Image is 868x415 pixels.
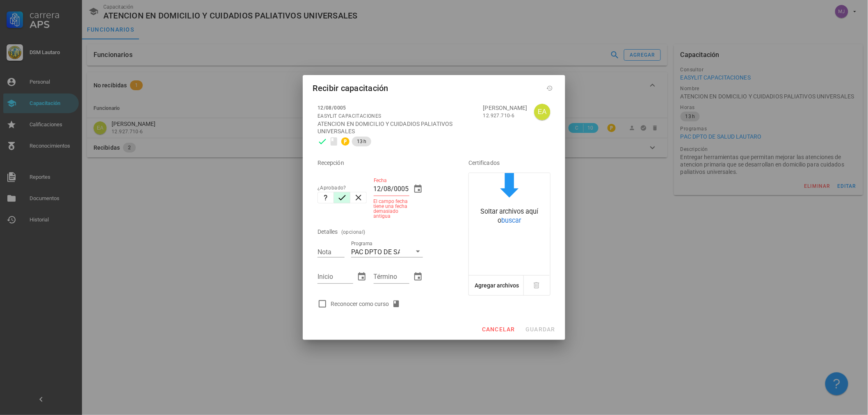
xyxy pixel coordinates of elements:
div: ATENCION EN DOMICILIO Y CUIDADIOS PALIATIVOS UNIVERSALES [318,120,477,135]
div: Certificados [468,153,550,173]
label: Programa [351,241,373,247]
div: ¿Aprobado? [318,184,367,192]
span: buscar [502,217,521,224]
div: avatar [534,104,550,120]
button: Agregar archivos [473,276,521,295]
button: Soltar archivos aquí obuscar [469,173,550,228]
span: 13 h [357,137,366,146]
div: 12.927.710-6 [483,112,528,120]
span: EA [538,104,547,120]
div: Reconocer como curso [331,299,404,309]
div: [PERSON_NAME] [483,104,528,112]
div: Recibir capacitación [313,82,388,95]
div: El campo fecha tiene una fecha demasiado antigua [374,199,409,219]
div: Detalles [318,222,338,242]
button: Agregar archivos [469,276,524,295]
div: Recepción [318,153,445,173]
div: (opcional) [341,228,365,236]
div: Soltar archivos aquí o [469,207,550,226]
div: 12/08/0005 [318,104,477,112]
span: EASYLIT CAPACITACIONES [318,113,381,119]
label: Fecha [374,178,387,184]
button: cancelar [478,322,519,337]
span: cancelar [482,326,515,333]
